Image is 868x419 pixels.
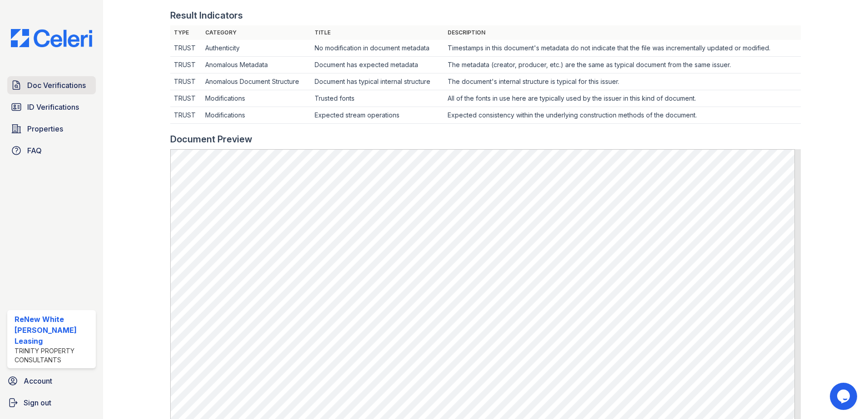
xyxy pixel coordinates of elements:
[311,57,444,73] td: Document has expected metadata
[170,9,243,22] div: Result Indicators
[170,133,252,146] div: Document Preview
[7,98,96,116] a: ID Verifications
[170,40,202,57] td: TRUST
[202,25,311,40] th: Category
[15,314,92,346] div: ReNew White [PERSON_NAME] Leasing
[27,123,63,134] span: Properties
[4,372,99,390] a: Account
[311,25,444,40] th: Title
[444,57,801,73] td: The metadata (creator, producer, etc.) are the same as typical document from the same issuer.
[27,102,79,112] span: ID Verifications
[830,383,859,410] iframe: chat widget
[24,375,52,386] span: Account
[444,73,801,90] td: The document's internal structure is typical for this issuer.
[27,80,86,91] span: Doc Verifications
[170,90,202,107] td: TRUST
[4,394,99,412] a: Sign out
[311,40,444,57] td: No modification in document metadata
[202,57,311,73] td: Anomalous Metadata
[170,25,202,40] th: Type
[202,73,311,90] td: Anomalous Document Structure
[444,90,801,107] td: All of the fonts in use here are typically used by the issuer in this kind of document.
[170,107,202,124] td: TRUST
[7,76,96,94] a: Doc Verifications
[202,40,311,57] td: Authenticity
[27,145,42,156] span: FAQ
[311,90,444,107] td: Trusted fonts
[7,141,96,160] a: FAQ
[444,107,801,124] td: Expected consistency within the underlying construction methods of the document.
[311,107,444,124] td: Expected stream operations
[202,90,311,107] td: Modifications
[7,120,96,138] a: Properties
[170,73,202,90] td: TRUST
[311,73,444,90] td: Document has typical internal structure
[202,107,311,124] td: Modifications
[24,397,51,408] span: Sign out
[444,40,801,57] td: Timestamps in this document's metadata do not indicate that the file was incrementally updated or...
[15,346,92,365] div: Trinity Property Consultants
[4,29,99,47] img: CE_Logo_Blue-a8612792a0a2168367f1c8372b55b34899dd931a85d93a1a3d3e32e68fde9ad4.png
[170,57,202,73] td: TRUST
[444,25,801,40] th: Description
